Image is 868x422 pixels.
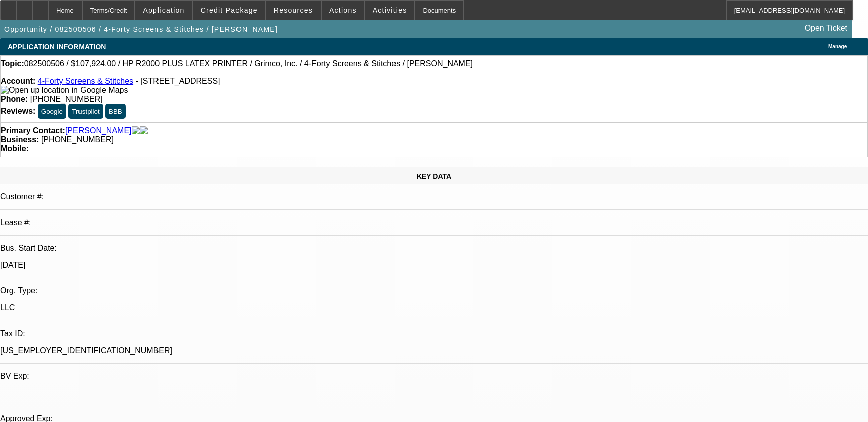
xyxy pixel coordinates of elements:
span: Actions [329,6,357,14]
img: linkedin-icon.png [140,126,148,135]
button: Application [135,1,192,20]
button: Trustpilot [68,104,103,119]
span: 082500506 / $107,924.00 / HP R2000 PLUS LATEX PRINTER / Grimco, Inc. / 4-Forty Screens & Stitches... [24,59,473,68]
button: Activities [365,1,415,20]
span: - [STREET_ADDRESS] [136,77,220,85]
button: Actions [322,1,364,20]
span: Credit Package [201,6,258,14]
span: Manage [828,44,847,49]
img: Open up location in Google Maps [1,86,128,95]
strong: Primary Contact: [1,126,65,135]
strong: Mobile: [1,144,29,153]
a: 4-Forty Screens & Stitches [38,77,133,85]
span: APPLICATION INFORMATION [8,43,106,51]
strong: Phone: [1,95,28,103]
span: KEY DATA [417,172,451,180]
a: Open Ticket [801,20,851,37]
img: facebook-icon.png [132,126,140,135]
button: Credit Package [193,1,265,20]
a: View Google Maps [1,86,128,94]
button: BBB [105,104,126,119]
button: Resources [266,1,321,20]
a: [PERSON_NAME] [65,126,132,135]
span: Application [143,6,184,14]
span: Activities [373,6,407,14]
button: Google [38,104,66,119]
strong: Account: [1,77,35,85]
span: [PHONE_NUMBER] [41,135,114,144]
strong: Business: [1,135,39,144]
span: Opportunity / 082500506 / 4-Forty Screens & Stitches / [PERSON_NAME] [4,25,278,33]
strong: Reviews: [1,107,35,115]
span: Resources [274,6,313,14]
strong: Topic: [1,59,24,68]
span: [PHONE_NUMBER] [30,95,103,103]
